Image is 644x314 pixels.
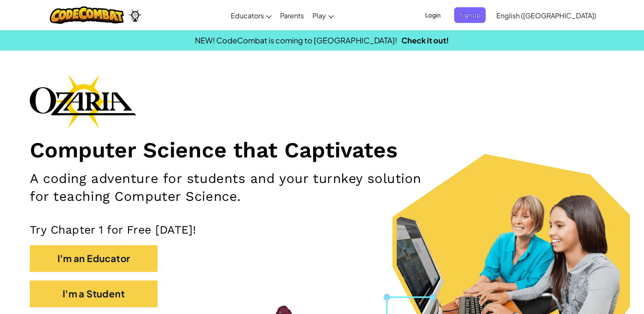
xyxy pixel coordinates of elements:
[50,6,124,24] img: CodeCombat logo
[226,4,276,27] a: Educators
[276,4,308,27] a: Parents
[30,245,157,272] button: I'm an Educator
[308,4,338,27] a: Play
[128,9,142,22] img: Ozaria
[30,280,157,307] button: I'm a Student
[492,4,601,27] a: English ([GEOGRAPHIC_DATA])
[454,7,486,23] button: Sign Up
[195,35,397,45] span: NEW! CodeCombat is coming to [GEOGRAPHIC_DATA]!
[231,11,264,20] span: Educators
[401,35,449,45] a: Check it out!
[420,7,446,23] button: Login
[496,11,596,20] span: English ([GEOGRAPHIC_DATA])
[30,137,614,163] h1: Computer Science that Captivates
[30,223,614,237] p: Try Chapter 1 for Free [DATE]!
[30,170,421,206] h2: A coding adventure for students and your turnkey solution for teaching Computer Science.
[312,11,326,20] span: Play
[30,74,136,128] img: Ozaria branding logo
